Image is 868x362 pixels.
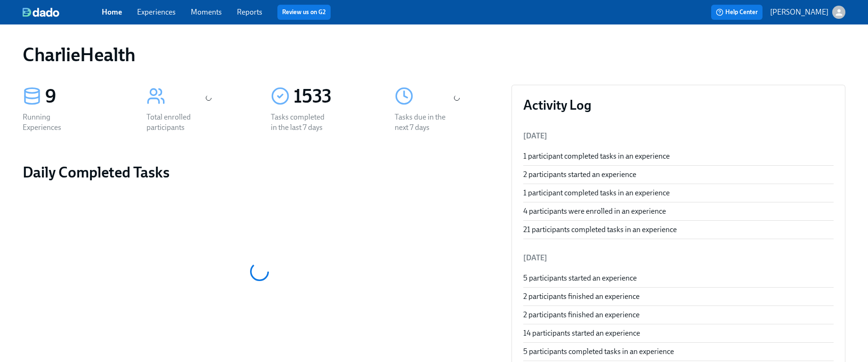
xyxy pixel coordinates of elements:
[45,85,124,108] div: 9
[523,206,834,217] div: 4 participants were enrolled in an experience
[237,8,262,16] a: Reports
[102,8,122,16] a: Home
[711,5,763,20] button: Help Center
[523,151,834,161] div: 1 participant completed tasks in an experience
[523,273,834,283] div: 5 participants started an experience
[523,225,834,235] div: 21 participants completed tasks in an experience
[523,247,834,269] li: [DATE]
[146,112,207,133] div: Total enrolled participants
[137,8,176,16] a: Experiences
[770,7,828,17] p: [PERSON_NAME]
[23,8,102,17] a: dado
[395,112,455,133] div: Tasks due in the next 7 days
[277,5,331,20] button: Review us on G2
[23,43,136,66] h1: CharlieHealth
[23,8,59,17] img: dado
[23,163,496,182] h2: Daily Completed Tasks
[523,131,547,140] span: [DATE]
[523,188,834,198] div: 1 participant completed tasks in an experience
[523,328,834,338] div: 14 participants started an experience
[282,8,326,17] a: Review us on G2
[523,346,834,357] div: 5 participants completed tasks in an experience
[523,291,834,302] div: 2 participants finished an experience
[293,85,372,108] div: 1533
[523,310,834,320] div: 2 participants finished an experience
[523,169,834,180] div: 2 participants started an experience
[23,112,83,133] div: Running Experiences
[523,97,834,113] h3: Activity Log
[271,112,331,133] div: Tasks completed in the last 7 days
[191,8,222,16] a: Moments
[770,6,845,19] button: [PERSON_NAME]
[716,8,758,17] span: Help Center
